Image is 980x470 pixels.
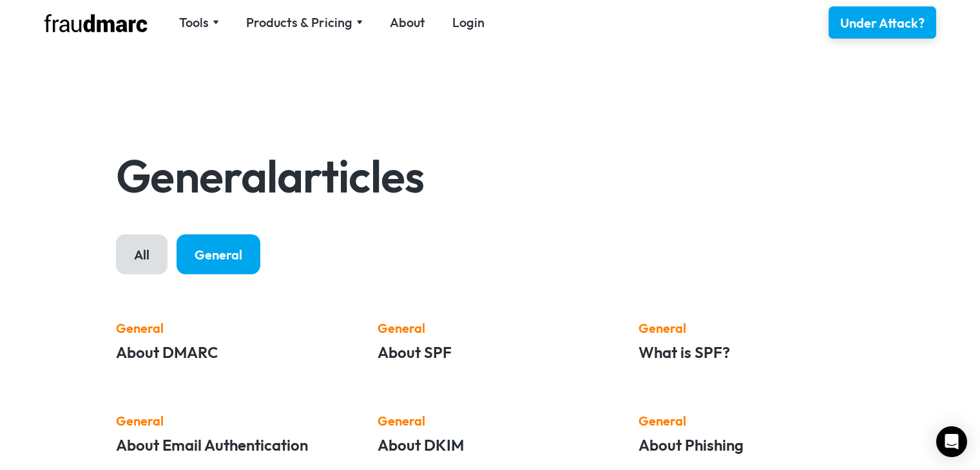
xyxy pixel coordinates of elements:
a: GeneralAbout Phishing [639,403,864,460]
div: Open Intercom Messenger [936,426,967,457]
div: General [378,319,603,337]
a: GeneralAbout SPF [378,310,603,367]
h5: What is SPF? [639,342,864,362]
div: General [195,246,242,264]
h1: articles [277,147,424,204]
a: About [390,14,425,32]
h5: About DKIM [378,435,603,455]
a: GeneralWhat is SPF? [639,310,864,367]
div: All [134,246,149,264]
div: General [116,319,341,337]
div: General [639,412,864,430]
div: Products & Pricing [246,14,352,32]
div: Products & Pricing [246,14,363,32]
h5: About SPF [378,342,603,362]
a: GeneralAbout DKIM [378,403,603,460]
h5: About DMARC [116,342,341,362]
a: Under Attack? [829,6,936,39]
h1: General [116,147,277,204]
a: GeneralAbout DMARC [116,310,341,367]
div: General [639,319,864,337]
div: Tools [179,14,219,32]
div: General [116,412,341,430]
h5: About Email Authentication [116,435,341,455]
a: GeneralAbout Email Authentication [116,403,341,460]
div: General [378,412,603,430]
h5: About Phishing [639,435,864,455]
a: General [177,234,260,274]
div: Under Attack? [840,14,925,32]
a: All [116,234,168,274]
a: Login [452,14,485,32]
div: Tools [179,14,209,32]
